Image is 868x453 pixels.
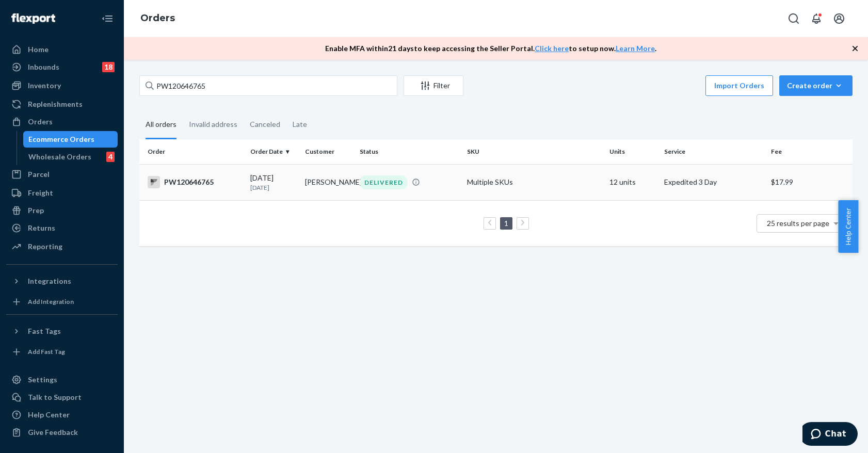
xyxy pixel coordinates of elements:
[28,410,70,420] div: Help Center
[616,44,655,53] a: Learn More
[28,392,82,402] div: Talk to Support
[767,219,829,228] span: 25 results per page
[28,241,62,252] div: Reporting
[356,139,462,164] th: Status
[802,422,858,448] iframe: Opens a widget where you can chat to one of our agents
[28,427,78,438] div: Give Feedback
[6,323,118,339] button: Fast Tags
[132,4,183,34] ol: breadcrumbs
[767,164,853,200] td: $17.99
[783,8,804,29] button: Open Search Box
[404,75,463,96] button: Filter
[6,344,118,360] a: Add Fast Tag
[28,326,61,336] div: Fast Tags
[139,139,246,164] th: Order
[28,99,83,109] div: Replenishments
[6,273,118,289] button: Integrations
[705,75,773,96] button: Import Orders
[535,44,569,53] a: Click here
[28,347,65,356] div: Add Fast Tag
[305,147,351,156] div: Customer
[6,185,118,201] a: Freight
[360,175,408,189] div: DELIVERED
[28,117,53,127] div: Orders
[6,371,118,388] a: Settings
[6,389,118,406] button: Talk to Support
[6,238,118,255] a: Reporting
[250,173,297,192] div: [DATE]
[28,223,55,233] div: Returns
[28,297,74,306] div: Add Integration
[140,12,175,24] a: Orders
[28,276,71,286] div: Integrations
[148,176,242,188] div: PW120646765
[28,188,53,198] div: Freight
[463,139,605,164] th: SKU
[301,164,356,200] td: [PERSON_NAME]
[28,205,44,216] div: Prep
[11,13,55,24] img: Flexport logo
[829,8,849,29] button: Open account menu
[28,62,59,72] div: Inbounds
[28,169,50,180] div: Parcel
[6,41,118,58] a: Home
[6,294,118,310] a: Add Integration
[250,111,280,138] div: Canceled
[293,111,307,138] div: Late
[6,166,118,183] a: Parcel
[6,220,118,236] a: Returns
[6,424,118,441] button: Give Feedback
[325,43,656,54] p: Enable MFA within 21 days to keep accessing the Seller Portal. to setup now. .
[97,8,118,29] button: Close Navigation
[838,200,858,253] button: Help Center
[23,131,118,148] a: Ecommerce Orders
[463,164,605,200] td: Multiple SKUs
[6,77,118,94] a: Inventory
[246,139,301,164] th: Order Date
[767,139,853,164] th: Fee
[189,111,237,138] div: Invalid address
[28,375,57,385] div: Settings
[660,139,767,164] th: Service
[6,202,118,219] a: Prep
[28,44,49,55] div: Home
[605,139,660,164] th: Units
[779,75,853,96] button: Create order
[605,164,660,200] td: 12 units
[664,177,763,187] p: Expedited 3 Day
[23,149,118,165] a: Wholesale Orders4
[502,219,510,228] a: Page 1 is your current page
[787,80,845,91] div: Create order
[404,80,463,91] div: Filter
[6,114,118,130] a: Orders
[146,111,176,139] div: All orders
[28,152,91,162] div: Wholesale Orders
[250,183,297,192] p: [DATE]
[28,80,61,91] div: Inventory
[139,75,397,96] input: Search orders
[106,152,115,162] div: 4
[28,134,94,144] div: Ecommerce Orders
[6,59,118,75] a: Inbounds18
[6,407,118,423] a: Help Center
[806,8,827,29] button: Open notifications
[6,96,118,112] a: Replenishments
[102,62,115,72] div: 18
